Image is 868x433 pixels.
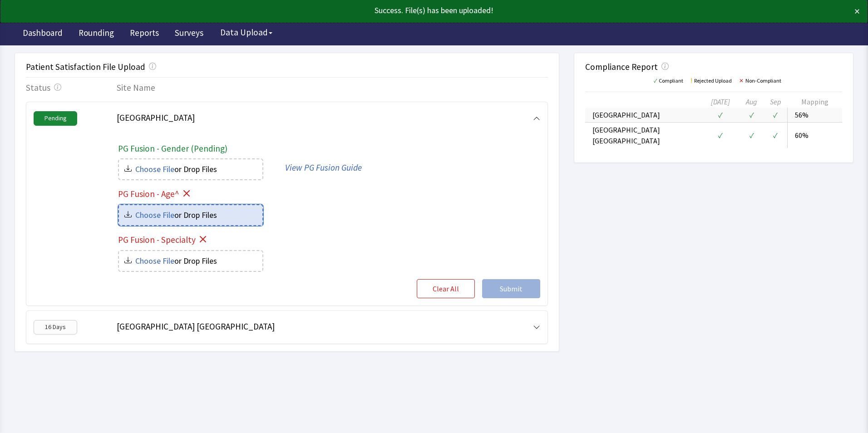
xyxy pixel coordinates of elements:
[34,111,77,126] span: Pending
[741,109,762,120] div: ✓
[168,23,210,45] a: Surveys
[585,61,658,72] div: Compliance Report
[703,130,738,141] div: ✓
[113,81,548,94] div: Site Name
[787,96,842,108] th: Mapping
[123,23,166,45] a: Reports
[683,76,694,85] span: !
[765,130,785,141] div: ✓
[34,320,77,335] span: 16 Days
[117,112,195,123] span: [GEOGRAPHIC_DATA]
[703,109,738,120] div: ✓
[118,142,540,155] h4: PG Fusion - Gender (Pending)
[433,283,459,294] span: Clear All
[16,23,69,45] a: Dashboard
[585,77,842,84] div: Compliant Rejected Upload Non-Compliant
[646,77,659,84] span: ✓
[770,97,781,106] em: Sep
[417,279,475,298] button: Clear All
[118,233,540,246] h4: PG Fusion - Specialty
[746,97,757,106] em: Aug
[585,122,701,148] td: [GEOGRAPHIC_DATA] [GEOGRAPHIC_DATA]
[285,162,362,173] a: View PG Fusion Guide
[118,187,540,201] h4: PG Fusion - Age^
[765,109,785,120] div: ✓
[732,77,745,84] span: ✕
[711,97,730,106] em: [DATE]
[72,23,121,45] a: Rounding
[585,108,701,123] td: [GEOGRAPHIC_DATA]
[8,4,774,17] div: Success. File(s) has been uploaded!
[215,24,278,41] button: Data Upload
[26,61,145,72] div: Patient Satisfaction File Upload
[26,81,113,94] div: Status
[117,321,275,332] span: [GEOGRAPHIC_DATA] [GEOGRAPHIC_DATA]
[787,108,842,123] td: 56%
[854,4,860,19] button: ×
[787,122,842,148] td: 60%
[741,130,762,141] div: ✓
